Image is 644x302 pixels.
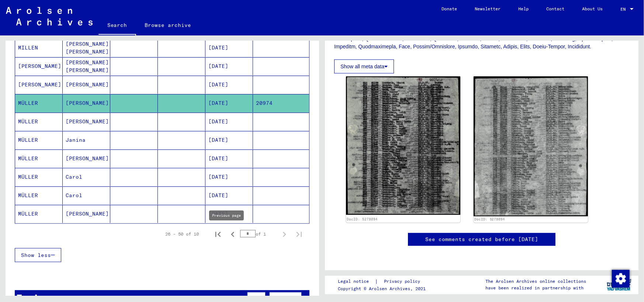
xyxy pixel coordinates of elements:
mat-cell: 20974 [253,94,309,112]
mat-cell: [PERSON_NAME] [63,94,110,112]
button: Previous page [225,227,240,241]
a: See comments created before [DATE] [425,236,538,243]
mat-cell: MÜLLER [15,131,63,149]
mat-cell: [PERSON_NAME] [PERSON_NAME] [63,57,110,75]
mat-cell: [PERSON_NAME] [15,57,63,75]
mat-cell: [DATE] [205,205,253,223]
mat-cell: [DATE] [205,94,253,112]
p: have been realized in partnership with [485,285,586,291]
p: Copyright © Arolsen Archives, 2021 [338,285,429,292]
button: Next page [277,227,292,241]
img: yv_logo.png [605,275,633,294]
mat-cell: [DATE] [205,113,253,131]
a: Privacy policy [378,278,429,285]
mat-cell: [DATE] [205,39,253,57]
div: 26 – 50 of 10 [165,231,199,237]
mat-cell: MÜLLER [15,94,63,112]
img: Change consent [612,270,630,288]
mat-cell: MILLEN [15,39,63,57]
img: 001.jpg [346,76,460,215]
mat-cell: [PERSON_NAME] [63,150,110,168]
mat-cell: [DATE] [205,150,253,168]
button: Last page [292,227,307,241]
mat-cell: [PERSON_NAME] [63,205,110,223]
mat-cell: MÜLLER [15,205,63,223]
div: | [338,278,429,285]
mat-cell: Carol [63,168,110,186]
mat-cell: [DATE] [205,76,253,94]
div: Change consent [612,270,629,287]
mat-cell: [PERSON_NAME] [PERSON_NAME] [63,39,110,57]
mat-cell: [PERSON_NAME] [15,76,63,94]
img: Arolsen_neg.svg [6,7,93,25]
mat-cell: [DATE] [205,131,253,149]
span: Show less [21,252,51,258]
mat-cell: MÜLLER [15,113,63,131]
mat-cell: MÜLLER [15,168,63,186]
button: First page [211,227,225,241]
mat-cell: MÜLLER [15,186,63,205]
button: Show less [15,248,61,262]
mat-cell: [DATE] [205,186,253,205]
a: DocID: 5278094 [474,217,505,221]
mat-cell: [DATE] [205,168,253,186]
img: 002.jpg [474,76,588,216]
a: DocID: 5278094 [347,217,378,221]
button: Show all meta data [334,59,394,73]
span: EN [620,7,629,12]
mat-cell: MÜLLER [15,150,63,168]
a: Legal notice [338,278,375,285]
mat-cell: [PERSON_NAME] [63,113,110,131]
a: Browse archive [136,16,200,34]
mat-cell: Janina [63,131,110,149]
a: Search [98,16,136,35]
mat-cell: [DATE] [205,57,253,75]
mat-cell: [PERSON_NAME] [63,76,110,94]
div: of 1 [240,230,277,237]
mat-cell: Carol [63,186,110,205]
p: The Arolsen Archives online collections [485,278,586,285]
